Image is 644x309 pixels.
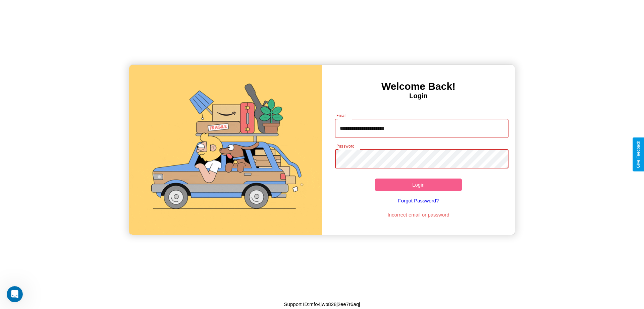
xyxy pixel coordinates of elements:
h4: Login [322,92,515,100]
h3: Welcome Back! [322,81,515,92]
a: Forgot Password? [332,191,505,210]
label: Email [336,113,347,118]
p: Incorrect email or password [332,210,505,219]
label: Password [336,143,354,149]
p: Support ID: mfo4jwp828j2ee7r6aqj [284,300,360,309]
div: Give Feedback [636,141,641,168]
iframe: Intercom live chat [7,286,23,302]
img: gif [129,65,322,235]
button: Login [375,179,462,191]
